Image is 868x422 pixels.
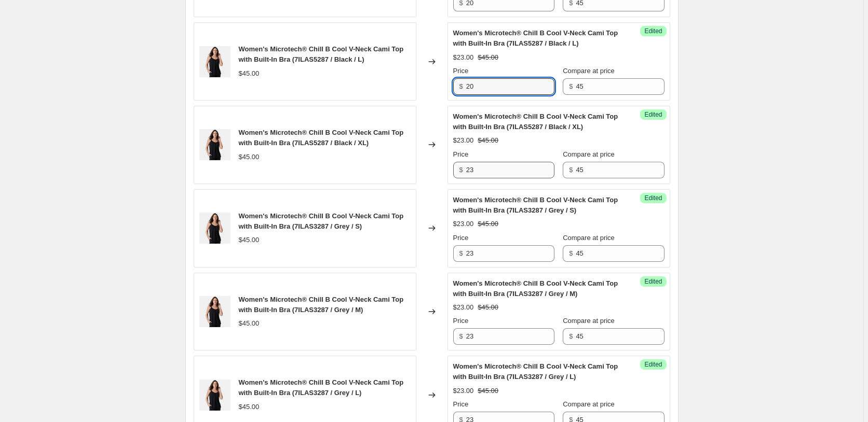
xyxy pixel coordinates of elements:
span: Women's Microtech® Chill B Cool V-Neck Cami Top with Built-In Bra (7ILAS3287 / Grey / S) [453,196,618,214]
span: Price [453,400,469,408]
div: $23.00 [453,302,474,313]
img: 7ILAS4287BLACK_2312_SS24-005_80x.jpg [199,296,230,327]
span: Compare at price [563,317,615,325]
span: Edited [644,194,662,202]
div: $23.00 [453,386,474,396]
span: Price [453,67,469,75]
span: Women's Microtech® Chill B Cool V-Neck Cami Top with Built-In Bra (7ILAS3287 / Grey / L) [239,378,404,397]
div: $23.00 [453,52,474,63]
span: Compare at price [563,67,615,75]
img: 7ILAS4287BLACK_2312_SS24-005_80x.jpg [199,213,230,244]
span: Price [453,234,469,242]
strike: $45.00 [478,302,498,313]
span: $ [459,332,463,340]
span: $ [569,82,573,90]
img: 7ILAS4287BLACK_2312_SS24-005_80x.jpg [199,46,230,77]
div: $45.00 [239,318,260,329]
span: $ [569,332,573,340]
span: $ [459,166,463,174]
span: Price [453,317,469,325]
span: Women's Microtech® Chill B Cool V-Neck Cami Top with Built-In Bra (7ILAS5287 / Black / L) [453,29,618,47]
span: Women's Microtech® Chill B Cool V-Neck Cami Top with Built-In Bra (7ILAS3287 / Grey / S) [239,212,404,230]
span: $ [459,82,463,90]
span: Price [453,150,469,158]
img: 7ILAS4287BLACK_2312_SS24-005_80x.jpg [199,379,230,411]
span: Women's Microtech® Chill B Cool V-Neck Cami Top with Built-In Bra (7ILAS5287 / Black / XL) [239,129,404,147]
div: $23.00 [453,135,474,146]
span: Compare at price [563,400,615,408]
strike: $45.00 [478,386,498,396]
span: Women's Microtech® Chill B Cool V-Neck Cami Top with Built-In Bra (7ILAS5287 / Black / L) [239,45,404,63]
div: $45.00 [239,68,260,79]
strike: $45.00 [478,219,498,229]
span: $ [569,249,573,257]
div: $45.00 [239,235,260,245]
span: Compare at price [563,150,615,158]
span: Edited [644,110,662,119]
div: $45.00 [239,152,260,162]
span: Edited [644,277,662,286]
span: Women's Microtech® Chill B Cool V-Neck Cami Top with Built-In Bra (7ILAS5287 / Black / XL) [453,112,618,131]
span: $ [569,166,573,174]
span: Edited [644,360,662,369]
strike: $45.00 [478,135,498,146]
strike: $45.00 [478,52,498,63]
img: 7ILAS4287BLACK_2312_SS24-005_80x.jpg [199,129,230,160]
span: Women's Microtech® Chill B Cool V-Neck Cami Top with Built-In Bra (7ILAS3287 / Grey / M) [239,296,404,314]
div: $45.00 [239,402,260,412]
span: Women's Microtech® Chill B Cool V-Neck Cami Top with Built-In Bra (7ILAS3287 / Grey / M) [453,279,618,298]
span: Women's Microtech® Chill B Cool V-Neck Cami Top with Built-In Bra (7ILAS3287 / Grey / L) [453,362,618,381]
div: $23.00 [453,219,474,229]
span: Compare at price [563,234,615,242]
span: Edited [644,27,662,35]
span: $ [459,249,463,257]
